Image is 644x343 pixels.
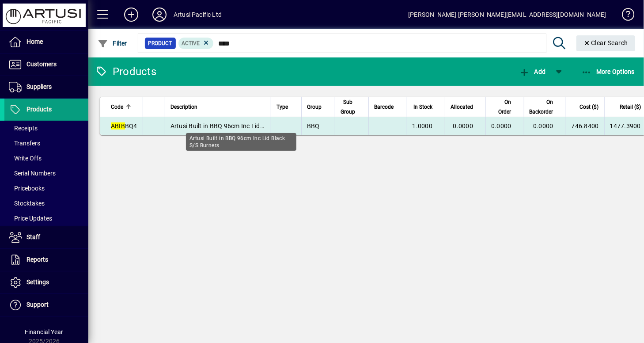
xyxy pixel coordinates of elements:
[117,7,145,23] button: Add
[4,211,88,226] a: Price Updates
[4,76,88,98] a: Suppliers
[9,200,45,207] span: Stocktakes
[178,38,214,49] mat-chip: Activation Status: Active
[566,117,604,135] td: 746.8400
[530,97,561,117] div: On Backorder
[186,133,296,151] div: Artusi Built in BBQ 96cm Inc Lid Black S/S Burners
[4,271,88,293] a: Settings
[620,102,641,112] span: Retail ($)
[519,68,546,75] span: Add
[9,155,42,162] span: Write Offs
[27,61,57,68] span: Customers
[182,40,200,46] span: Active
[27,256,48,263] span: Reports
[413,122,433,130] span: 1.0000
[27,233,40,240] span: Staff
[451,102,473,112] span: Allocated
[413,102,432,112] span: In Stock
[98,40,127,47] span: Filter
[307,122,320,130] span: BBQ
[4,181,88,196] a: Pricebooks
[145,7,174,23] button: Profile
[4,294,88,316] a: Support
[583,39,629,46] span: Clear Search
[95,65,156,79] div: Products
[111,122,137,130] span: BQ4
[174,8,222,22] div: Artusi Pacific Ltd
[4,196,88,211] a: Stocktakes
[27,83,52,90] span: Suppliers
[579,64,637,80] button: More Options
[9,185,45,192] span: Pricebooks
[9,125,38,132] span: Receipts
[9,215,52,222] span: Price Updates
[148,39,172,48] span: Product
[95,35,129,51] button: Filter
[111,102,123,112] span: Code
[408,8,606,22] div: [PERSON_NAME] [PERSON_NAME][EMAIL_ADDRESS][DOMAIN_NAME]
[27,278,49,286] span: Settings
[4,249,88,271] a: Reports
[277,102,296,112] div: Type
[451,102,481,112] div: Allocated
[4,31,88,53] a: Home
[27,301,49,308] span: Support
[4,226,88,248] a: Staff
[170,122,313,130] span: Artusi Built in BBQ 96cm Inc Lid Black S/S Burners
[27,106,52,113] span: Products
[615,2,633,30] a: Knowledge Base
[9,170,56,177] span: Serial Numbers
[341,97,363,117] div: Sub Group
[580,102,599,112] span: Cost ($)
[277,102,288,112] span: Type
[9,140,40,147] span: Transfers
[4,121,88,136] a: Receipts
[111,122,125,130] em: ABIB
[25,328,64,335] span: Financial Year
[413,102,441,112] div: In Stock
[530,97,553,117] span: On Backorder
[111,102,137,112] div: Code
[491,97,519,117] div: On Order
[307,102,330,112] div: Group
[374,102,394,112] span: Barcode
[4,53,88,76] a: Customers
[491,122,511,130] span: 0.0000
[4,166,88,181] a: Serial Numbers
[374,102,402,112] div: Barcode
[341,97,355,117] span: Sub Group
[453,122,474,130] span: 0.0000
[170,102,197,112] span: Description
[491,97,511,117] span: On Order
[517,64,548,80] button: Add
[581,68,635,75] span: More Options
[576,35,636,51] button: Clear
[307,102,322,112] span: Group
[27,38,43,45] span: Home
[4,136,88,151] a: Transfers
[533,122,553,130] span: 0.0000
[170,102,265,112] div: Description
[4,151,88,166] a: Write Offs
